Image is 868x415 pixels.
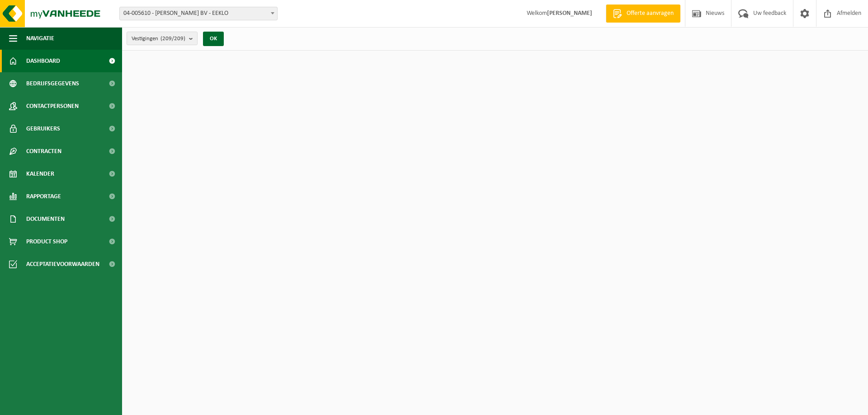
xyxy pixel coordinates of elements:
[26,230,67,253] span: Product Shop
[624,9,676,18] span: Offerte aanvragen
[26,95,79,117] span: Contactpersonen
[26,253,99,275] span: Acceptatievoorwaarden
[26,27,54,50] span: Navigatie
[26,50,60,72] span: Dashboard
[26,117,60,140] span: Gebruikers
[127,32,198,45] button: Vestigingen(209/209)
[26,208,65,230] span: Documenten
[119,7,278,20] span: 04-005610 - ELIAS VANDEVOORDE BV - EEKLO
[26,72,79,95] span: Bedrijfsgegevens
[160,36,185,42] count: (209/209)
[26,185,61,208] span: Rapportage
[547,10,592,17] strong: [PERSON_NAME]
[120,7,277,20] span: 04-005610 - ELIAS VANDEVOORDE BV - EEKLO
[132,32,185,46] span: Vestigingen
[203,32,224,46] button: OK
[26,163,54,185] span: Kalender
[606,5,680,23] a: Offerte aanvragen
[26,140,61,163] span: Contracten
